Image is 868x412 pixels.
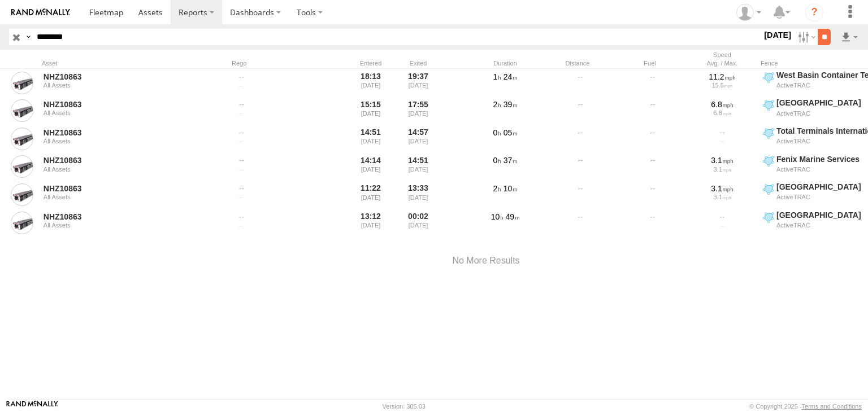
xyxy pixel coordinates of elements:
a: NHZ10863 [44,212,198,222]
div: All Assets [44,194,198,200]
div: Version: 305.03 [383,403,426,410]
div: 00:02 [DATE] [397,210,440,236]
a: NHZ10863 [44,155,198,165]
div: 11:22 [DATE] [349,182,392,208]
div: All Assets [44,138,198,144]
span: 0 [493,128,501,137]
div: 3.1 [690,183,754,194]
div: 13:33 [DATE] [397,182,440,208]
div: 3.1 [690,194,754,200]
div: Distance [544,59,611,67]
span: 05 [504,128,518,137]
div: 13:12 [DATE] [349,210,392,236]
span: 49 [506,212,520,221]
div: All Assets [44,166,198,173]
div: Rego [232,59,345,67]
span: 0 [493,156,501,165]
div: 15.5 [690,82,754,89]
span: 39 [504,100,518,109]
label: Search Filter Options [793,29,818,45]
div: Fuel [616,59,684,67]
label: [DATE] [762,29,793,41]
div: Exited [397,59,440,67]
div: 18:13 [DATE] [349,70,392,96]
label: Search Query [24,29,33,45]
span: 37 [504,156,518,165]
div: 6.8 [690,109,754,116]
div: Zulema McIntosch [732,4,765,21]
div: © Copyright 2025 - [749,403,862,410]
div: 3.1 [690,166,754,173]
div: 6.8 [690,99,754,109]
span: 10 [491,212,504,221]
div: All Assets [44,82,198,89]
div: Asset [42,59,200,67]
span: 2 [493,184,501,193]
i: ? [805,3,823,21]
a: Terms and Conditions [802,403,862,410]
a: NHZ10863 [44,99,198,109]
img: rand-logo.svg [11,8,70,16]
div: 3.1 [690,155,754,165]
div: Duration [471,59,539,67]
div: 14:51 [DATE] [397,154,440,180]
a: NHZ10863 [44,72,198,82]
div: 17:55 [DATE] [397,98,440,124]
span: 10 [504,184,518,193]
div: All Assets [44,109,198,116]
div: 14:51 [DATE] [349,126,392,152]
div: Entered [349,59,392,67]
a: NHZ10863 [44,183,198,194]
div: All Assets [44,222,198,229]
span: 24 [504,72,518,81]
span: 2 [493,100,501,109]
div: 19:37 [DATE] [397,70,440,96]
div: 14:57 [DATE] [397,126,440,152]
a: Visit our Website [6,401,58,412]
div: 14:14 [DATE] [349,154,392,180]
div: 15:15 [DATE] [349,98,392,124]
a: NHZ10863 [44,128,198,138]
label: Export results as... [840,29,859,45]
span: 1 [493,72,501,81]
div: 11.2 [690,72,754,82]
